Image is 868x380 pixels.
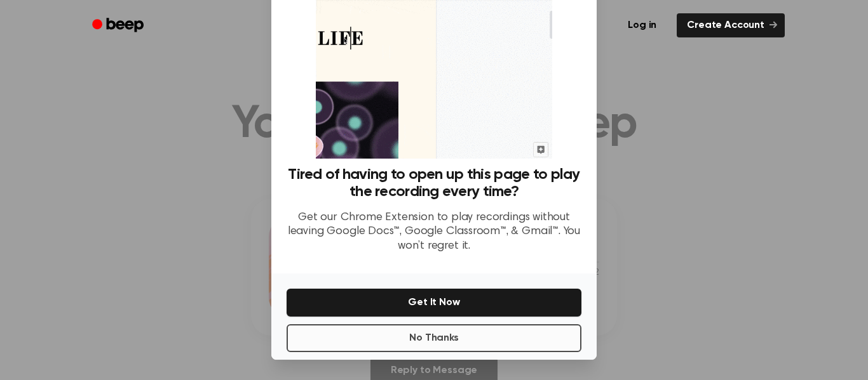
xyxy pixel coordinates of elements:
[83,13,155,38] a: Beep
[677,13,785,37] a: Create Account
[615,11,669,40] a: Log in
[287,166,581,200] h3: Tired of having to open up this page to play the recording every time?
[287,211,581,254] p: Get our Chrome Extension to play recordings without leaving Google Docs™, Google Classroom™, & Gm...
[287,289,581,317] button: Get It Now
[287,324,581,352] button: No Thanks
